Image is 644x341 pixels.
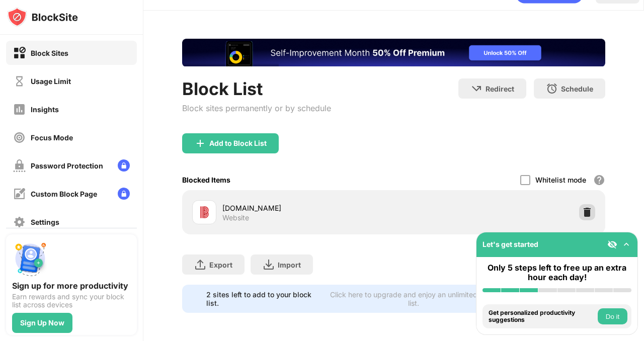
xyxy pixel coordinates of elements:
[209,139,267,147] div: Add to Block List
[13,188,26,200] img: customize-block-page-off.svg
[31,49,68,57] div: Block Sites
[621,239,631,249] img: omni-setup-toggle.svg
[13,159,26,172] img: password-protection-off.svg
[13,131,26,144] img: focus-off.svg
[31,161,103,170] div: Password Protection
[222,203,394,213] div: [DOMAIN_NAME]
[489,309,595,324] div: Get personalized productivity suggestions
[12,293,131,309] div: Earn rewards and sync your block list across devices
[327,290,500,307] div: Click here to upgrade and enjoy an unlimited block list.
[182,176,230,184] div: Blocked Items
[607,239,617,249] img: eye-not-visible.svg
[182,39,605,66] iframe: Banner
[278,261,301,269] div: Import
[31,190,97,198] div: Custom Block Page
[118,188,130,200] img: lock-menu.svg
[198,206,210,218] img: favicons
[482,240,538,248] div: Let's get started
[20,319,64,327] div: Sign Up Now
[535,176,586,184] div: Whitelist mode
[482,263,631,282] div: Only 5 steps left to free up an extra hour each day!
[486,84,514,93] div: Redirect
[13,216,26,228] img: settings-off.svg
[182,78,331,99] div: Block List
[209,261,232,269] div: Export
[31,218,59,226] div: Settings
[7,7,78,27] img: logo-blocksite.svg
[13,75,26,88] img: time-usage-off.svg
[206,290,321,307] div: 2 sites left to add to your block list.
[31,105,59,114] div: Insights
[118,159,130,172] img: lock-menu.svg
[222,213,249,222] div: Website
[561,84,593,93] div: Schedule
[31,77,71,86] div: Usage Limit
[31,133,73,142] div: Focus Mode
[13,47,26,59] img: block-on.svg
[12,240,48,277] img: push-signup.svg
[12,281,131,291] div: Sign up for more productivity
[182,103,331,113] div: Block sites permanently or by schedule
[598,308,627,324] button: Do it
[13,103,26,116] img: insights-off.svg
